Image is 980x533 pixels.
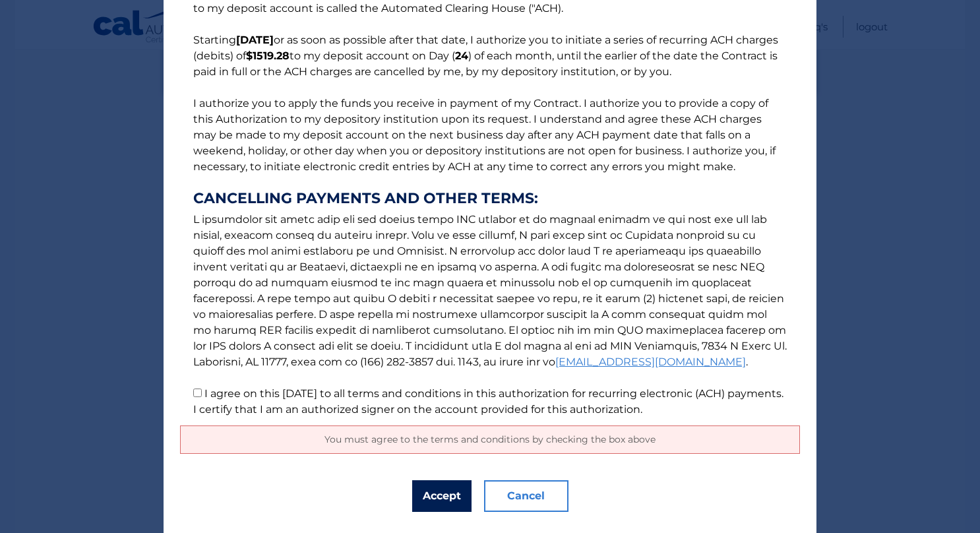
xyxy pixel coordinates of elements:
a: [EMAIL_ADDRESS][DOMAIN_NAME] [555,356,746,368]
b: 24 [455,49,468,62]
b: $1519.28 [246,49,290,62]
span: You must agree to the terms and conditions by checking the box above [324,433,656,445]
button: Cancel [484,480,568,512]
label: I agree on this [DATE] to all terms and conditions in this authorization for recurring electronic... [193,387,783,416]
strong: CANCELLING PAYMENTS AND OTHER TERMS: [193,191,787,206]
button: Accept [412,480,472,512]
b: [DATE] [236,34,274,46]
